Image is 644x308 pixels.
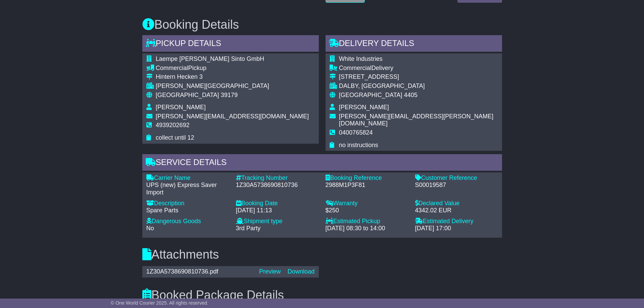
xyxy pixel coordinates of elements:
[156,134,194,141] span: collect until 12
[339,104,389,111] span: [PERSON_NAME]
[326,218,408,225] div: Estimated Pickup
[339,113,494,127] span: [PERSON_NAME][EMAIL_ADDRESS][PERSON_NAME][DOMAIN_NAME]
[326,225,408,232] div: [DATE] 08:30 to 14:00
[156,92,219,98] span: [GEOGRAPHIC_DATA]
[236,218,319,225] div: Shipment type
[415,174,498,182] div: Customer Reference
[339,92,402,98] span: [GEOGRAPHIC_DATA]
[146,207,229,214] div: Spare Parts
[111,300,209,306] span: © One World Courier 2025. All rights reserved.
[259,268,281,275] a: Preview
[339,65,372,71] span: Commercial
[339,73,498,81] div: [STREET_ADDRESS]
[326,200,408,207] div: Warranty
[146,200,229,207] div: Description
[415,182,498,189] div: S00019587
[156,55,264,62] span: Laempe [PERSON_NAME] Sinto GmbH
[156,73,309,81] div: Hintern Hecken 3
[142,154,502,172] div: Service Details
[415,200,498,207] div: Declared Value
[339,55,383,62] span: White Industries
[287,268,314,275] a: Download
[415,218,498,225] div: Estimated Delivery
[339,82,498,90] div: DALBY, [GEOGRAPHIC_DATA]
[156,113,309,120] span: [PERSON_NAME][EMAIL_ADDRESS][DOMAIN_NAME]
[415,225,498,232] div: [DATE] 17:00
[142,18,502,31] h3: Booking Details
[339,129,373,136] span: 0400765824
[415,207,498,214] div: 4342.02 EUR
[236,207,319,214] div: [DATE] 11:13
[156,122,190,128] span: 4939202692
[404,92,418,98] span: 4405
[146,182,229,196] div: UPS (new) Express Saver Import
[146,218,229,225] div: Dangerous Goods
[326,174,408,182] div: Booking Reference
[146,225,154,232] span: No
[156,82,309,90] div: [PERSON_NAME][GEOGRAPHIC_DATA]
[146,174,229,182] div: Carrier Name
[156,65,188,71] span: Commercial
[339,142,378,148] span: no instructions
[326,207,408,214] div: $250
[156,65,309,72] div: Pickup
[143,268,256,276] div: 1Z30A5738690810736.pdf
[142,35,319,53] div: Pickup Details
[142,288,502,302] h3: Booked Package Details
[236,174,319,182] div: Tracking Number
[236,225,261,232] span: 3rd Party
[156,104,206,111] span: [PERSON_NAME]
[142,248,502,261] h3: Attachments
[221,92,238,98] span: 39179
[326,35,502,53] div: Delivery Details
[236,182,319,189] div: 1Z30A5738690810736
[339,65,498,72] div: Delivery
[236,200,319,207] div: Booking Date
[326,182,408,189] div: 2988M1P3F81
